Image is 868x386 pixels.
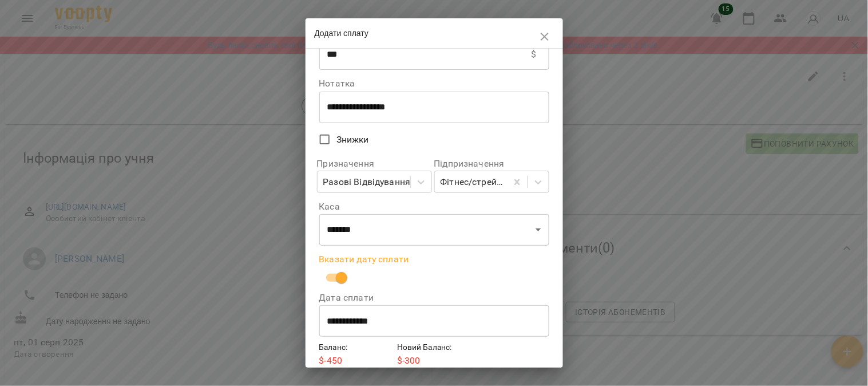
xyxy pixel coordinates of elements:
[319,202,549,211] label: Каса
[397,354,471,368] p: $ -300
[319,255,549,264] label: Вказати дату сплати
[317,159,432,168] label: Призначення
[323,175,411,189] div: Разові Відвідування
[319,293,549,302] label: Дата сплати
[434,159,549,168] label: Підпризначення
[441,175,508,189] div: Фітнес/стрейчинг/гімнастика індив 1
[319,341,393,354] h6: Баланс :
[397,341,471,354] h6: Новий Баланс :
[336,133,369,147] span: Знижки
[315,29,369,38] span: Додати сплату
[319,79,549,88] label: Нотатка
[531,48,536,61] p: $
[319,354,393,368] p: $ -450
